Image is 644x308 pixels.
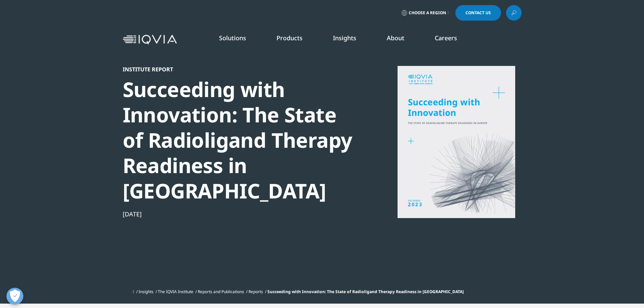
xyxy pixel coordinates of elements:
nav: Primary [180,24,522,55]
a: Insights [139,289,153,294]
span: Succeeding with Innovation: The State of Radioligand Therapy Readiness in [GEOGRAPHIC_DATA] [267,289,464,294]
a: Contact Us [455,5,501,21]
a: Products [277,34,303,42]
a: Insights [333,34,356,42]
span: Contact Us [466,11,491,15]
button: Abrir preferencias [6,288,23,305]
a: Solutions [219,34,246,42]
a: The IQVIA Institute [158,289,193,294]
span: Choose a Region [409,10,446,16]
div: Institute Report [123,66,355,73]
a: Careers [435,34,457,42]
img: IQVIA Healthcare Information Technology and Pharma Clinical Research Company [123,35,177,45]
a: Reports and Publications [198,289,244,294]
a: Reports [248,289,263,294]
div: [DATE] [123,210,355,218]
a: About [387,34,404,42]
div: Succeeding with Innovation: The State of Radioligand Therapy Readiness in [GEOGRAPHIC_DATA] [123,77,355,204]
